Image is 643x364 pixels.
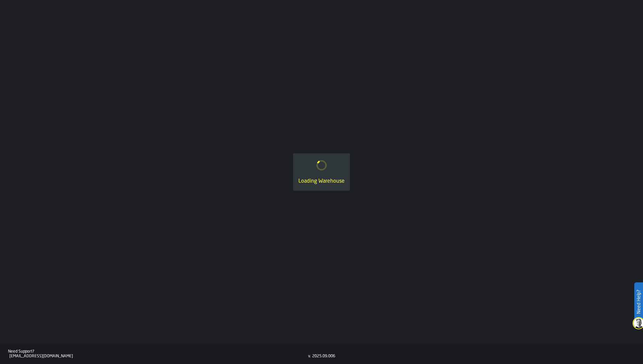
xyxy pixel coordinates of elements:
[312,354,335,359] div: 2025.09.006
[298,177,345,185] div: Loading Warehouse
[8,349,308,354] div: Need Support?
[308,354,311,359] div: v.
[9,354,308,359] div: [EMAIL_ADDRESS][DOMAIN_NAME]
[8,349,308,359] a: Need Support?[EMAIL_ADDRESS][DOMAIN_NAME]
